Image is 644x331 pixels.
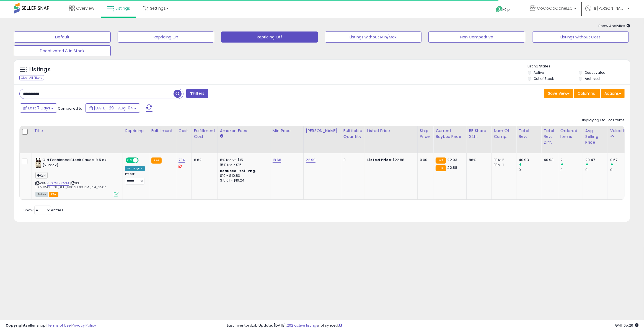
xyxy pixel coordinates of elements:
div: 6.62 [194,157,213,162]
div: 20.47 [585,157,608,162]
div: Num of Comp. [494,128,514,140]
div: ASIN: [35,157,118,196]
span: GoGoGoGoneLLC [537,6,573,11]
a: B00ZGD0OZM [47,181,69,186]
span: | SKU: 047785005011_KEH_B00ZGD0OZM_7.14_2507 [35,181,106,189]
button: Columns [574,89,600,98]
span: [DATE]-29 - Aug-04 [94,105,133,111]
small: FBA [151,157,162,164]
div: $10 - $10.83 [220,174,266,178]
a: Help [492,1,521,18]
div: Velocity [610,128,630,134]
div: Current Buybox Price [436,128,464,140]
div: 0.67 [610,157,633,162]
div: Fulfillment [151,128,174,134]
button: [DATE]-29 - Aug-04 [86,103,140,113]
a: 7.14 [179,157,185,163]
button: Actions [601,89,625,98]
a: 22.99 [306,157,316,163]
b: Reduced Prof. Rng. [220,169,256,173]
button: Filters [186,89,208,98]
span: 22.88 [448,165,457,170]
div: FBM: 1 [494,162,512,167]
a: 18.66 [273,157,281,163]
span: Show: entries [24,207,63,213]
div: Ordered Items [560,128,581,140]
span: Overview [76,6,94,11]
span: Columns [578,91,595,96]
span: OFF [138,158,147,163]
div: $22.88 [367,157,413,162]
div: Total Rev. Diff. [544,128,556,145]
div: Displaying 1 to 1 of 1 items [581,118,625,123]
div: 0 [610,167,633,172]
span: Show Analytics [598,23,630,28]
div: [PERSON_NAME] [306,128,339,134]
div: 15% for > $15 [220,162,266,167]
span: Compared to: [58,106,83,111]
button: Repricing On [118,31,214,43]
label: Archived [585,76,600,81]
span: Listings [116,6,130,11]
span: FBA [49,192,58,197]
span: Hi [PERSON_NAME] [593,6,626,11]
div: Clear All Filters [19,75,44,80]
i: Get Help [496,6,503,12]
button: Deactivated & In Stock [14,45,111,56]
div: 0 [519,167,541,172]
button: Non Competitive [428,31,525,43]
div: 0 [585,167,608,172]
span: Last 7 Days [28,105,50,111]
div: 86% [469,157,487,162]
div: FBA: 2 [494,157,512,162]
div: $15.01 - $16.24 [220,178,266,183]
b: Old Fashioned Steak Sauce, 9.5 oz (2 Pack) [42,157,110,169]
div: Win BuyBox [125,166,145,171]
div: Ship Price [420,128,431,140]
div: Preset: [125,172,145,185]
small: Amazon Fees. [220,134,223,139]
div: 0.00 [420,157,429,162]
span: ON [126,158,133,163]
div: 0 [560,167,583,172]
span: Help [503,7,510,12]
div: Repricing [125,128,147,134]
b: Listed Price: [367,157,392,162]
div: Title [34,128,120,134]
button: Default [14,31,111,43]
button: Last 7 Days [20,103,57,113]
span: All listings currently available for purchase on Amazon [35,192,48,197]
div: 40.93 [544,157,554,162]
span: 22.03 [448,157,457,162]
a: Hi [PERSON_NAME] [585,6,630,18]
button: Listings without Cost [532,31,629,43]
div: Fulfillment Cost [194,128,215,140]
button: Listings without Min/Max [325,31,422,43]
label: Active [534,70,544,75]
img: 511KdghNYTL._SL40_.jpg [35,157,41,169]
div: 40.93 [519,157,541,162]
div: Cost [179,128,189,134]
div: Min Price [273,128,301,134]
div: 8% for <= $15 [220,157,266,162]
small: FBA [436,165,446,171]
p: Listing States: [528,64,630,69]
label: Deactivated [585,70,606,75]
button: Repricing Off [221,31,318,43]
div: 2 [560,157,583,162]
h5: Listings [29,66,51,73]
div: Listed Price [367,128,415,134]
div: Total Rev. [519,128,539,140]
span: KEH [35,172,48,178]
div: Amazon Fees [220,128,268,134]
div: Fulfillable Quantity [343,128,363,140]
div: Avg Selling Price [585,128,606,145]
button: Save View [544,89,573,98]
small: FBA [436,157,446,164]
div: 0 [343,157,361,162]
label: Out of Stock [534,76,554,81]
div: BB Share 24h. [469,128,489,140]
